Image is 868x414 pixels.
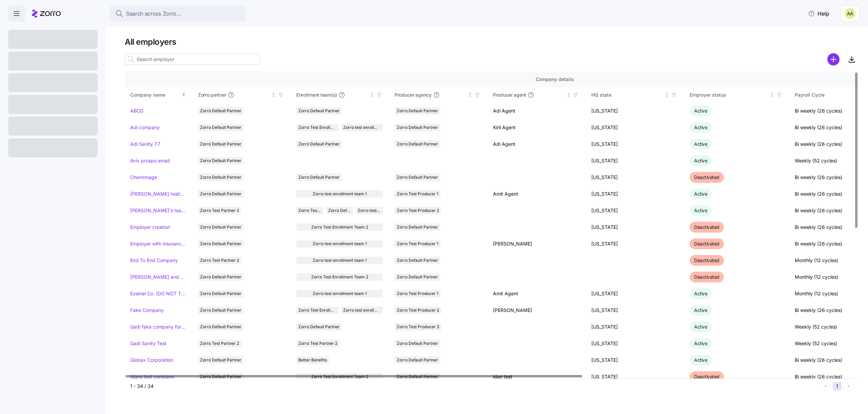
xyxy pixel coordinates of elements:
[397,257,438,264] span: Zorro Default Partner
[694,191,707,197] span: Active
[694,307,707,313] span: Active
[586,87,684,103] th: HQ stateNot sorted
[130,373,174,380] a: Idans test company
[200,190,241,198] span: Zorro Default Partner
[298,323,340,331] span: Zorro Default Partner
[130,307,164,314] a: Fake Company
[130,290,186,297] a: Ezekiel Co. (DO NOT TOUCH)
[397,223,438,231] span: Zorro Default Partner
[397,207,439,214] span: Zorro Test Producer 2
[313,257,367,264] span: Zorro test enrollment team 1
[397,107,438,115] span: Zorro Default Partner
[198,92,226,98] span: Zorro partner
[586,186,684,202] td: [US_STATE]
[770,93,774,97] div: Not sorted
[200,356,241,364] span: Zorro Default Partner
[493,92,526,98] span: Producer agent
[397,323,439,331] span: Zorro Test Producer 3
[488,302,586,319] td: [PERSON_NAME]
[397,373,438,380] span: Zorro Default Partner
[181,93,186,97] div: Sorted ascending
[200,257,239,264] span: Zorro Test Partner 2
[200,107,241,115] span: Zorro Default Partner
[586,335,684,352] td: [US_STATE]
[694,174,719,180] span: Deactivated
[694,357,707,363] span: Active
[488,119,586,136] td: Kiril Agent
[389,87,488,103] th: Producer agencyNot sorted
[130,383,818,390] div: 1 - 34 / 34
[586,236,684,252] td: [US_STATE]
[821,382,830,391] button: Previous page
[110,5,245,22] button: Search across Zorro...
[694,274,719,280] span: Deactivated
[694,291,707,296] span: Active
[488,186,586,202] td: Amit Agent
[193,87,291,103] th: Zorro partnerNot sorted
[370,93,374,97] div: Not sorted
[130,157,170,164] a: Aviv prospo email
[130,240,186,247] a: Employer with insurance problems
[298,140,340,148] span: Zorro Default Partner
[296,92,337,98] span: Enrollment team(s)
[200,207,239,214] span: Zorro Test Partner 2
[586,169,684,186] td: [US_STATE]
[343,307,381,314] span: Zorro test enrollment team 1
[125,54,260,65] input: Search employer
[397,307,439,314] span: Zorro Test Producer 2
[488,136,586,153] td: Adi Agent
[130,257,178,264] a: End To End Company
[397,190,438,198] span: Zorro Test Producer 1
[313,240,367,248] span: Zorro test enrollment team 1
[200,290,241,297] span: Zorro Default Partner
[566,93,571,97] div: Not sorted
[311,223,368,231] span: Zorro Test Enrollment Team 2
[291,87,389,103] th: Enrollment team(s)Not sorted
[833,382,842,391] button: 1
[488,103,586,119] td: Adi Agent
[298,174,340,181] span: Zorro Default Partner
[694,257,719,263] span: Deactivated
[298,207,321,214] span: Zorro Test Enrollment Team 2
[200,124,241,131] span: Zorro Default Partner
[808,9,829,18] span: Help
[200,340,239,347] span: Zorro Test Partner 2
[586,302,684,319] td: [US_STATE]
[586,103,684,119] td: [US_STATE]
[468,93,473,97] div: Not sorted
[397,124,438,131] span: Zorro Default Partner
[803,7,835,20] button: Help
[397,340,438,347] span: Zorro Default Partner
[311,373,368,380] span: Zorro Test Enrollment Team 2
[298,124,336,131] span: Zorro Test Enrollment Team 2
[130,124,160,131] a: Adi company
[591,91,663,99] div: HQ state
[313,190,367,198] span: Zorro test enrollment team 1
[586,319,684,335] td: [US_STATE]
[200,140,241,148] span: Zorro Default Partner
[130,274,186,280] a: [PERSON_NAME] and ChemImage
[200,307,241,314] span: Zorro Default Partner
[311,273,368,281] span: Zorro Test Enrollment Team 2
[200,240,241,248] span: Zorro Default Partner
[200,373,241,380] span: Zorro Default Partner
[130,207,186,214] a: [PERSON_NAME]'s test account
[298,356,327,364] span: Better Benefits
[130,91,180,99] div: Company name
[397,356,438,364] span: Zorro Default Partner
[397,240,438,248] span: Zorro Test Producer 1
[125,87,193,103] th: Company nameSorted ascending
[795,91,867,99] div: Payroll Cycle
[586,219,684,236] td: [US_STATE]
[397,273,438,281] span: Zorro Default Partner
[694,158,707,163] span: Active
[694,374,719,379] span: Deactivated
[845,8,855,19] img: 69dbe272839496de7880a03cd36c60c1
[298,107,340,115] span: Zorro Default Partner
[694,108,707,114] span: Active
[586,136,684,153] td: [US_STATE]
[200,157,241,164] span: Zorro Default Partner
[125,37,859,47] h1: All employers
[130,224,170,231] a: Employer creation
[313,290,367,297] span: Zorro test enrollment team 1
